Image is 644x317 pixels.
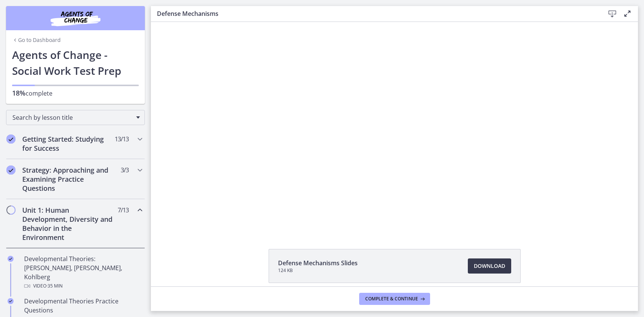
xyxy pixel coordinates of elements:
p: complete [12,88,139,98]
span: 124 KB [278,268,358,274]
button: Complete & continue [359,293,430,305]
span: Complete & continue [365,296,418,302]
span: 13 / 13 [115,135,129,144]
img: Agents of Change Social Work Test Prep [30,9,121,27]
div: Developmental Theories: [PERSON_NAME], [PERSON_NAME], Kohlberg [24,254,142,291]
i: Completed [8,298,14,304]
div: Video [24,281,142,291]
span: 18% [12,88,26,97]
span: 7 / 13 [118,206,129,215]
h3: Defense Mechanisms [157,9,593,18]
h1: Agents of Change - Social Work Test Prep [12,47,139,79]
h2: Strategy: Approaching and Examining Practice Questions [22,165,114,193]
a: Download [468,258,511,274]
span: Download [474,261,505,271]
h2: Getting Started: Studying for Success [22,135,114,153]
span: Defense Mechanisms Slides [278,258,358,268]
a: Go to Dashboard [12,36,61,44]
i: Completed [6,135,15,144]
div: Search by lesson title [6,110,145,125]
span: 3 / 3 [121,165,129,175]
span: · 35 min [46,281,63,291]
span: Search by lesson title [12,113,132,122]
h2: Unit 1: Human Development, Diversity and Behavior in the Environment [22,206,114,242]
i: Completed [8,256,14,262]
i: Completed [6,165,15,175]
iframe: Video Lesson [151,22,638,232]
